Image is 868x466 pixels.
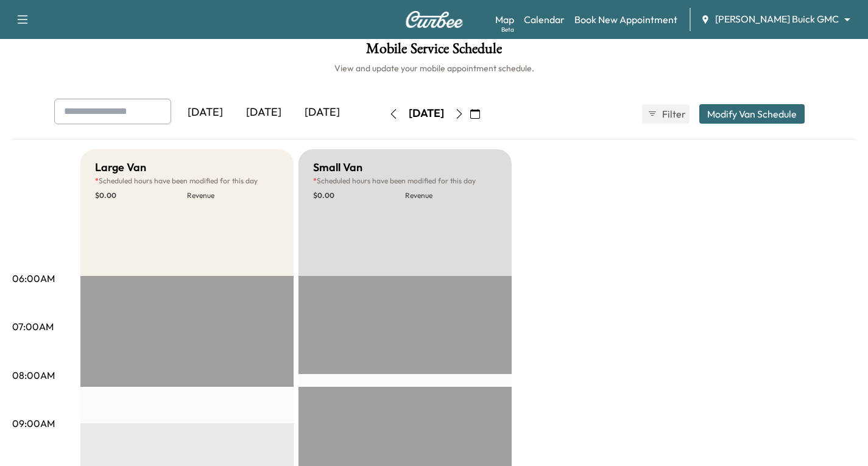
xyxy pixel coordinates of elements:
[12,368,55,383] p: 08:00AM
[95,159,146,176] h5: Large Van
[12,41,856,62] h1: Mobile Service Schedule
[12,319,54,334] p: 07:00AM
[642,104,690,124] button: Filter
[409,106,444,121] div: [DATE]
[176,99,235,127] div: [DATE]
[501,25,514,34] div: Beta
[699,104,805,124] button: Modify Van Schedule
[12,62,856,74] h6: View and update your mobile appointment schedule.
[313,191,405,200] p: $ 0.00
[405,191,497,200] p: Revenue
[715,12,839,26] span: [PERSON_NAME] Buick GMC
[235,99,293,127] div: [DATE]
[405,11,464,28] img: Curbee Logo
[313,159,362,176] h5: Small Van
[95,176,279,186] p: Scheduled hours have been modified for this day
[574,12,677,27] a: Book New Appointment
[313,176,497,186] p: Scheduled hours have been modified for this day
[495,12,514,27] a: MapBeta
[95,191,187,200] p: $ 0.00
[524,12,565,27] a: Calendar
[187,191,279,200] p: Revenue
[12,416,55,431] p: 09:00AM
[293,99,351,127] div: [DATE]
[12,271,55,286] p: 06:00AM
[662,107,684,121] span: Filter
